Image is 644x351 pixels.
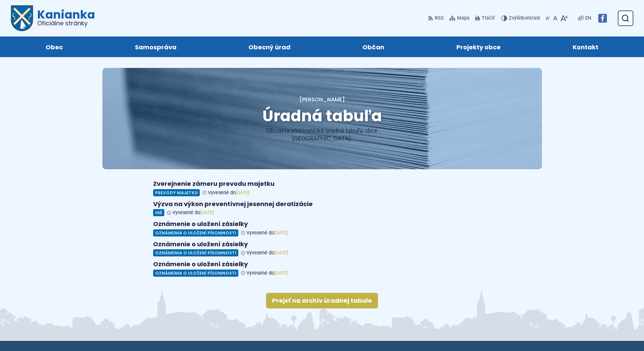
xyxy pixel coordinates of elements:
a: Projekty obce [427,36,530,57]
h4: Oznámenie o uložení zásielky [153,260,491,268]
button: Zvýšiťkontrast [501,11,542,25]
a: Výzva na výkon preventívnej jesennej deratizácie Iné Vyvesené do[DATE] [153,200,491,217]
a: Zverejnenie zámeru prevodu majetku Prevody majetku Vyvesené do[DATE] [153,180,491,196]
h4: Zverejnenie zámeru prevodu majetku [153,180,491,188]
a: Oznámenie o uložení zásielky Oznámenia o uložení písomnosti Vyvesené do[DATE] [153,260,491,277]
h4: Výzva na výkon preventívnej jesennej deratizácie [153,200,491,208]
button: Zväčšiť veľkosť písma [559,11,569,25]
a: Kontakt [544,36,628,57]
span: Občan [362,36,384,57]
img: Prejsť na domovskú stránku [11,5,33,31]
span: Kanianka [33,9,95,26]
span: Úradná tabuľa [262,105,382,127]
span: Samospráva [135,36,176,57]
a: Logo Kanianka, prejsť na domovskú stránku. [11,5,95,31]
a: Prejsť na archív úradnej tabule [266,293,378,308]
a: Obecný úrad [219,36,319,57]
span: Mapa [457,14,470,22]
a: Oznámenie o uložení zásielky Oznámenia o uložení písomnosti Vyvesené do[DATE] [153,220,491,236]
span: Oficiálne stránky [37,20,95,26]
h4: Oznámenie o uložení zásielky [153,220,491,228]
img: Prejsť na Facebook stránku [598,14,607,23]
span: kontrast [509,16,540,21]
span: Zvýšiť [509,15,522,21]
button: Zmenšiť veľkosť písma [544,11,552,25]
a: Samospráva [105,36,206,57]
a: Obec [16,36,92,57]
a: RSS [428,11,445,25]
span: Tlačiť [482,16,495,21]
a: Občan [333,36,414,57]
span: Projekty obce [456,36,501,57]
span: EN [585,14,591,22]
span: Obecný úrad [248,36,290,57]
button: Tlačiť [474,11,496,25]
a: EN [584,14,593,22]
span: Obec [46,36,63,57]
button: Nastaviť pôvodnú veľkosť písma [552,11,559,25]
p: Oficiálna elektronická úradná tabuľa obce [GEOGRAPHIC_DATA]. [241,127,403,142]
span: Kontakt [573,36,598,57]
a: Oznámenie o uložení zásielky Oznámenia o uložení písomnosti Vyvesené do[DATE] [153,241,491,257]
h4: Oznámenie o uložení zásielky [153,241,491,248]
a: Mapa [448,11,471,25]
a: [PERSON_NAME] [300,96,345,103]
span: RSS [435,14,444,22]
